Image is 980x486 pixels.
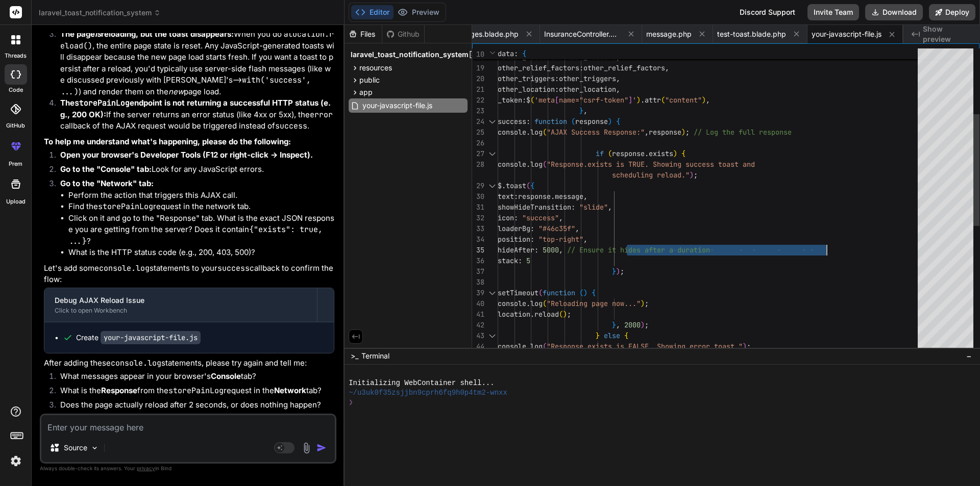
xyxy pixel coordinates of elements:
[526,95,530,105] span: $
[217,263,250,273] code: success
[649,127,681,137] span: response
[99,263,150,273] code: console.log
[717,29,786,39] span: test-toast.blade.php
[498,235,530,244] span: position
[567,245,710,254] span: // Ensure it hides after a duration
[6,121,25,130] label: GitHub
[616,267,620,276] span: )
[547,160,751,169] span: "Response.exists is TRUE. Showing success toast an
[526,299,530,308] span: .
[583,192,587,201] span: ,
[641,95,645,105] span: .
[472,309,484,320] div: 41
[555,74,559,83] span: :
[316,443,327,453] img: icon
[733,4,801,20] div: Discord Support
[498,181,502,190] span: $
[649,149,673,158] span: exists
[526,342,530,351] span: .
[743,342,747,351] span: )
[60,164,152,174] strong: Go to the "Console" tab:
[579,63,583,72] span: :
[747,342,751,351] span: ;
[706,95,710,105] span: ,
[514,213,518,222] span: :
[526,127,530,137] span: .
[555,192,583,201] span: message
[44,263,334,286] p: Let's add some statements to your callback to confirm the flow:
[101,386,137,395] strong: Response
[472,63,484,73] div: 19
[498,95,522,105] span: _token
[583,63,665,72] span: other_relief_factors
[472,202,484,213] div: 31
[361,351,389,361] span: Terminal
[612,320,616,329] span: }
[472,341,484,352] div: 44
[472,223,484,234] div: 33
[543,160,547,169] span: (
[472,84,484,95] div: 21
[55,295,307,305] div: Debug AJAX Reload Issue
[547,342,743,351] span: "Response.exists is FALSE. Showing error toast."
[351,351,358,361] span: >_
[472,298,484,309] div: 40
[60,29,334,51] code: location.reload()
[665,63,669,72] span: ,
[547,127,645,137] span: "AJAX Success Response:"
[472,138,484,148] div: 26
[579,288,583,297] span: (
[608,202,612,212] span: ,
[498,160,526,169] span: console
[394,5,444,19] button: Preview
[694,170,698,180] span: ;
[68,190,334,201] li: Perform the action that triggers this AJAX call.
[472,49,484,60] span: 10
[661,95,665,105] span: (
[498,310,530,319] span: location
[472,277,484,288] div: 38
[559,85,616,94] span: other_location
[583,288,587,297] span: )
[68,213,334,247] li: Click on it and go to the "Response" tab. What is the exact JSON response you are getting from th...
[359,87,373,97] span: app
[526,181,530,190] span: (
[559,95,628,105] span: name="csrf-token"
[52,371,334,385] li: What messages appear in your browser's tab?
[681,127,685,137] span: )
[472,234,484,245] div: 34
[472,159,484,170] div: 28
[628,95,632,105] span: ]
[485,116,499,127] div: Click to collapse the range.
[498,49,514,58] span: data
[608,149,612,158] span: (
[75,98,130,108] code: storePainLog
[544,29,621,39] span: InsuranceController.php
[351,5,394,19] button: Editor
[472,116,484,127] div: 24
[502,181,506,190] span: .
[632,95,636,105] span: '
[514,49,518,58] span: :
[575,224,579,233] span: ,
[168,386,224,396] code: storePainLog
[641,299,645,308] span: )
[111,358,161,368] code: console.log
[275,121,307,131] code: success
[498,117,526,126] span: success
[579,202,608,212] span: "slide"
[555,85,559,94] span: :
[472,191,484,202] div: 30
[702,95,706,105] span: )
[310,110,333,120] code: error
[498,213,514,222] span: icon
[485,148,499,159] div: Click to collapse the range.
[485,330,499,341] div: Click to collapse the range.
[522,49,526,58] span: {
[964,348,974,364] button: −
[526,160,530,169] span: .
[39,8,161,18] span: laravel_toast_notification_system
[472,106,484,116] div: 23
[616,320,620,329] span: ,
[274,386,306,395] strong: Network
